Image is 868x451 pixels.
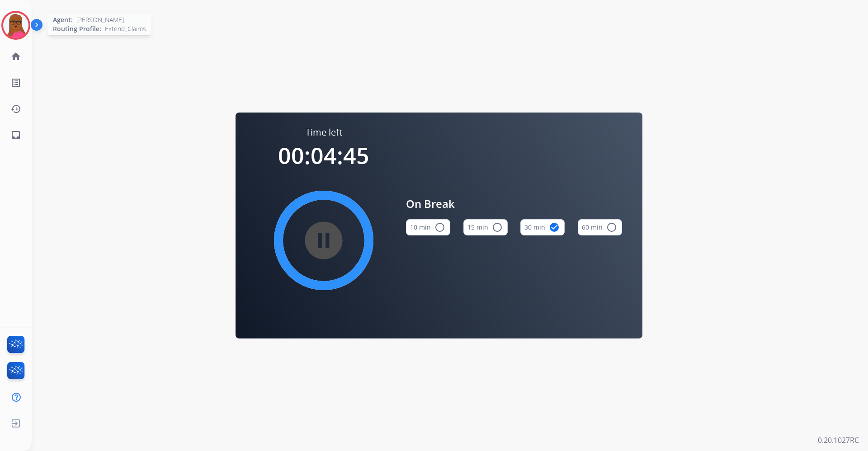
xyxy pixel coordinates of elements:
[549,222,560,233] mat-icon: check_circle
[278,140,369,171] span: 00:04:45
[606,222,617,233] mat-icon: radio_button_unchecked
[406,196,622,212] span: On Break
[463,219,508,235] button: 15 min
[818,435,859,446] p: 0.20.1027RC
[10,51,21,62] mat-icon: home
[578,219,622,235] button: 60 min
[10,130,21,141] mat-icon: inbox
[10,103,21,114] mat-icon: history
[520,219,565,235] button: 30 min
[10,77,21,88] mat-icon: list_alt
[105,24,146,33] span: Extend_Claims
[434,222,445,233] mat-icon: radio_button_unchecked
[318,235,329,246] mat-icon: pause_circle_filled
[76,15,124,24] span: [PERSON_NAME]
[3,13,28,38] img: avatar
[53,15,73,24] span: Agent:
[53,24,101,33] span: Routing Profile:
[406,219,450,235] button: 10 min
[492,222,503,233] mat-icon: radio_button_unchecked
[306,126,342,139] span: Time left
